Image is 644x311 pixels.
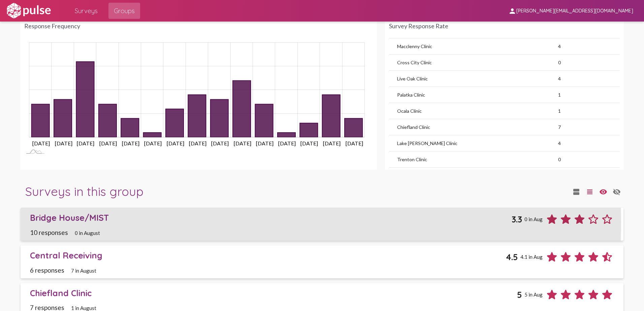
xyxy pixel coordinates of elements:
[189,140,206,146] tspan: [DATE]
[572,188,580,196] mat-icon: language
[346,140,363,146] tspan: [DATE]
[583,184,597,198] button: language
[32,140,50,146] tspan: [DATE]
[389,38,558,55] td: Macclenny Clinic
[71,305,96,311] span: 1 in August
[599,188,607,196] mat-icon: language
[503,4,639,17] button: [PERSON_NAME][EMAIL_ADDRESS][DOMAIN_NAME]
[558,119,620,135] td: 7
[256,140,273,146] tspan: [DATE]
[613,188,621,196] mat-icon: language
[234,140,251,146] tspan: [DATE]
[389,151,558,168] td: Trenton Clinic
[389,87,558,103] td: Palatka Clinic
[389,22,620,30] div: Survey Response Rate
[32,62,363,138] g: Responses
[389,103,558,119] td: Ocala Clinic
[558,55,620,71] td: 0
[21,208,623,241] a: Bridge House/MIST3.30 in Aug10 responses0 in August
[99,140,117,146] tspan: [DATE]
[558,87,620,103] td: 1
[300,140,318,146] tspan: [DATE]
[30,212,512,223] div: Bridge House/MIST
[108,3,140,19] a: Groups
[75,230,100,236] span: 0 in August
[520,254,543,260] span: 4.1 in Aug
[114,5,135,17] span: Groups
[506,252,518,262] span: 4.5
[71,268,96,274] span: 7 in August
[122,140,139,146] tspan: [DATE]
[55,140,72,146] tspan: [DATE]
[323,140,341,146] tspan: [DATE]
[508,7,516,15] mat-icon: person
[75,5,98,17] span: Surveys
[30,288,517,298] div: Chiefland Clinic
[144,140,162,146] tspan: [DATE]
[30,250,506,261] div: Central Receiving
[558,38,620,55] td: 4
[77,140,94,146] tspan: [DATE]
[516,8,633,14] span: [PERSON_NAME][EMAIL_ADDRESS][DOMAIN_NAME]
[389,119,558,135] td: Chiefland Clinic
[597,184,610,198] button: language
[570,184,583,198] button: language
[389,55,558,71] td: Cross City Clinic
[558,71,620,87] td: 4
[524,291,543,298] span: 5 in Aug
[5,2,52,19] img: white-logo.svg
[21,245,623,278] a: Central Receiving4.54.1 in Aug6 responses7 in August
[389,135,558,151] td: Lake [PERSON_NAME] Clinic
[28,43,365,146] g: Chart
[524,216,543,222] span: 0 in Aug
[69,3,103,19] a: Surveys
[211,140,229,146] tspan: [DATE]
[586,188,594,196] mat-icon: language
[517,289,522,300] span: 5
[30,266,64,274] span: 6 responses
[389,71,558,87] td: Live Oak Clinic
[30,229,68,236] span: 10 responses
[512,214,522,224] span: 3.3
[166,140,184,146] tspan: [DATE]
[558,151,620,168] td: 0
[610,184,623,198] button: language
[558,103,620,119] td: 1
[24,22,373,30] div: Response Frequency
[25,184,143,199] span: Surveys in this group
[558,135,620,151] td: 4
[278,140,296,146] tspan: [DATE]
